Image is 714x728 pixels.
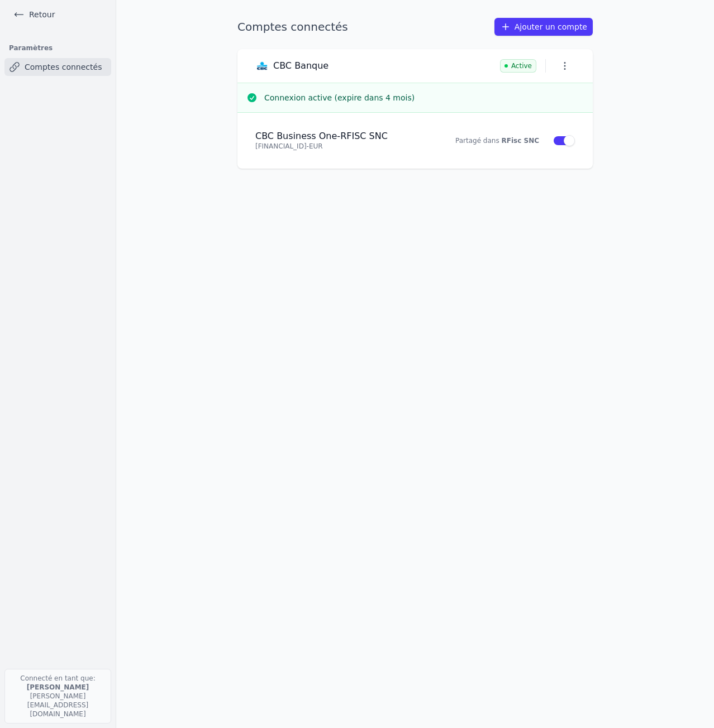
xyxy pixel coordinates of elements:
span: Active [500,59,536,73]
p: Connecté en tant que: [PERSON_NAME][EMAIL_ADDRESS][DOMAIN_NAME] [4,669,111,724]
p: Partagé dans [432,136,539,145]
a: RFisc SNC [502,137,539,145]
h3: Paramètres [4,40,111,56]
h1: Comptes connectés [237,19,348,35]
a: Comptes connectés [4,58,111,76]
h3: Connexion active (expire dans 4 mois) [264,92,584,103]
h4: CBC Business One - RFISC SNC [255,131,418,142]
p: [FINANCIAL_ID] - EUR [255,142,418,151]
a: Ajouter un compte [494,18,593,36]
strong: [PERSON_NAME] [27,683,89,691]
img: CBC Banque logo [255,59,269,73]
a: Retour [9,7,59,22]
h3: CBC Banque [273,60,329,71]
